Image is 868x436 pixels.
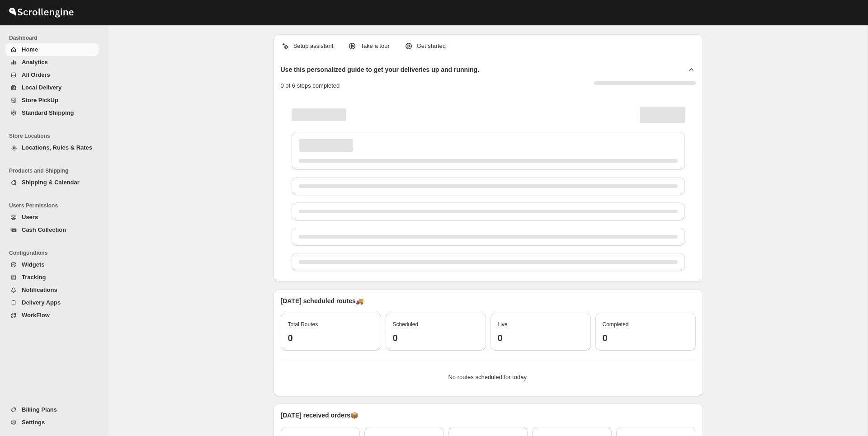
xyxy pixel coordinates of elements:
[22,71,50,78] span: All Orders
[22,179,80,186] span: Shipping & Calendar
[288,333,374,343] h3: 0
[5,43,99,56] button: Home
[22,406,57,413] span: Billing Plans
[498,333,584,343] h3: 0
[22,274,46,281] span: Tracking
[9,167,102,174] span: Products and Shipping
[22,214,38,220] span: Users
[5,271,99,284] button: Tracking
[22,59,48,66] span: Analytics
[393,333,479,343] h3: 0
[5,296,99,309] button: Delivery Apps
[5,141,99,154] button: Locations, Rules & Rates
[22,286,57,293] span: Notifications
[5,258,99,271] button: Widgets
[281,65,480,74] h2: Use this personalized guide to get your deliveries up and running.
[498,321,508,328] span: Live
[603,321,629,328] span: Completed
[22,84,61,91] span: Local Delivery
[22,46,38,53] span: Home
[5,416,99,429] button: Settings
[5,224,99,236] button: Cash Collection
[281,81,340,90] p: 0 of 6 steps completed
[5,403,99,416] button: Billing Plans
[603,333,689,343] h3: 0
[22,261,44,268] span: Widgets
[5,69,99,81] button: All Orders
[5,284,99,296] button: Notifications
[5,211,99,224] button: Users
[5,309,99,322] button: WorkFlow
[393,321,419,328] span: Scheduled
[22,299,61,306] span: Delivery Apps
[9,202,102,209] span: Users Permissions
[22,312,50,319] span: WorkFlow
[22,226,66,233] span: Cash Collection
[22,109,74,116] span: Standard Shipping
[5,176,99,189] button: Shipping & Calendar
[281,411,696,420] p: [DATE] received orders 📦
[417,42,446,51] p: Get started
[293,42,334,51] p: Setup assistant
[360,42,389,51] p: Take a tour
[288,321,318,328] span: Total Routes
[288,373,689,382] p: No routes scheduled for today.
[9,249,102,257] span: Configurations
[281,296,696,305] p: [DATE] scheduled routes 🚚
[22,419,45,426] span: Settings
[281,98,696,275] div: Page loading
[5,56,99,69] button: Analytics
[22,97,58,103] span: Store PickUp
[22,144,92,151] span: Locations, Rules & Rates
[9,34,102,42] span: Dashboard
[9,132,102,140] span: Store Locations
